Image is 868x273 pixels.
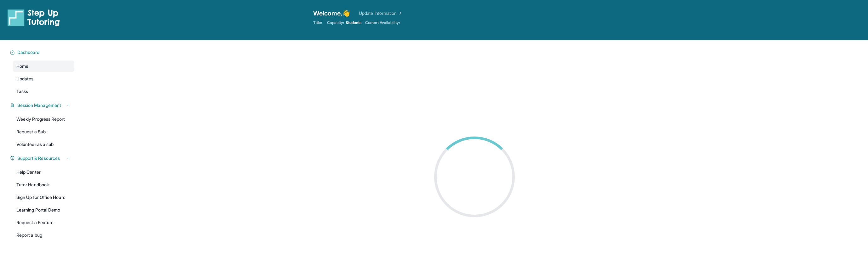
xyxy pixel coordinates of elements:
span: Students [346,20,362,25]
img: Chevron Right [397,10,403,16]
span: Session Management [17,102,61,108]
span: Updates [16,76,34,82]
a: Help Center [13,166,74,178]
span: Dashboard [17,49,40,55]
a: Sign Up for Office Hours [13,192,74,203]
a: Request a Sub [13,126,74,137]
span: Support & Resources [17,155,60,161]
button: Support & Resources [15,155,71,161]
span: Capacity: [327,20,344,25]
span: Title: [313,20,322,25]
span: Welcome, 👋 [313,9,350,18]
a: Volunteer as a sub [13,139,74,150]
a: Report a bug [13,229,74,241]
span: Home [16,63,28,69]
a: Home [13,61,74,72]
a: Tutor Handbook [13,179,74,190]
a: Update Information [359,10,403,16]
a: Weekly Progress Report [13,113,74,125]
a: Learning Portal Demo [13,204,74,216]
button: Session Management [15,102,71,108]
a: Request a Feature [13,217,74,228]
a: Tasks [13,86,74,97]
a: Updates [13,73,74,84]
img: logo [8,9,60,26]
span: Current Availability: [365,20,400,25]
button: Dashboard [15,49,71,55]
span: Tasks [16,88,28,95]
